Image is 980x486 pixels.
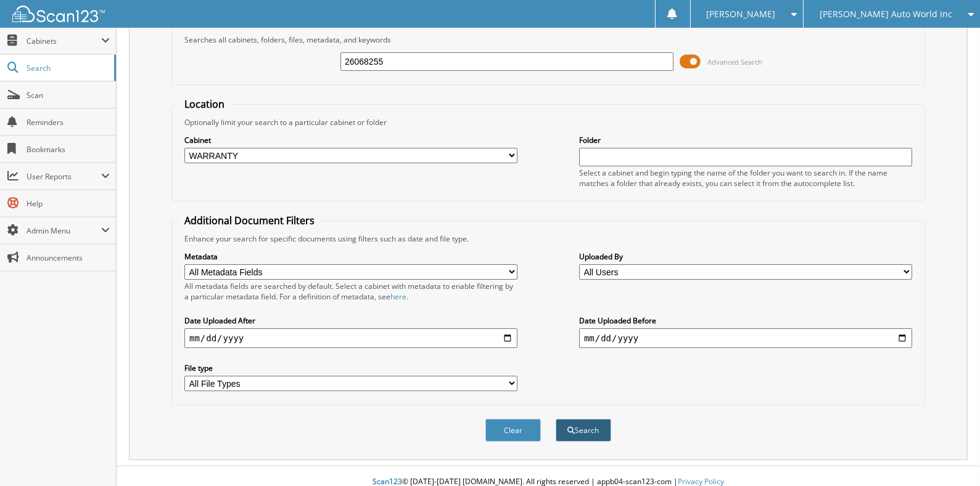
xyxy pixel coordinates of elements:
[579,251,912,262] label: Uploaded By
[27,225,101,236] span: Admin Menu
[184,315,517,326] label: Date Uploaded After
[27,63,108,73] span: Search
[178,233,918,244] div: Enhance your search for specific documents using filters such as date and file type.
[579,315,912,326] label: Date Uploaded Before
[485,419,541,442] button: Clear
[706,10,775,18] span: [PERSON_NAME]
[184,251,517,262] label: Metadata
[178,97,231,111] legend: Location
[184,281,517,302] div: All metadata fields are searched by default. Select a cabinet with metadata to enable filtering b...
[27,198,110,209] span: Help
[579,135,912,145] label: Folder
[184,328,517,348] input: start
[390,291,406,302] a: here
[184,135,517,145] label: Cabinet
[178,214,321,227] legend: Additional Document Filters
[184,363,517,373] label: File type
[820,10,952,18] span: [PERSON_NAME] Auto World Inc
[27,144,110,155] span: Bookmarks
[27,253,110,263] span: Announcements
[27,36,101,46] span: Cabinets
[178,117,918,128] div: Optionally limit your search to a particular cabinet or folder
[556,419,611,442] button: Search
[579,168,912,188] div: Select a cabinet and begin typing the name of the folder you want to search in. If the name match...
[27,117,110,128] span: Reminders
[178,34,918,45] div: Searches all cabinets, folders, files, metadata, and keywords
[27,90,110,100] span: Scan
[12,6,105,22] img: scan123-logo-white.svg
[27,171,101,182] span: User Reports
[707,57,762,67] span: Advanced Search
[579,328,912,348] input: end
